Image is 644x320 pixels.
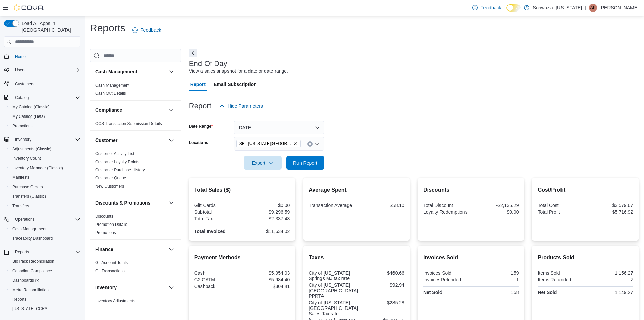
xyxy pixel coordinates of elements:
input: Dark Mode [506,4,521,12]
div: -$2,135.29 [472,202,519,208]
span: Inventory Adjustments [95,298,135,304]
div: 159 [472,270,519,276]
button: Promotions [7,121,83,131]
button: Inventory [1,135,83,144]
span: Customers [15,81,34,87]
span: Customer Loyalty Points [95,159,139,165]
a: Feedback [129,23,164,37]
h3: Cash Management [95,68,137,75]
span: BioTrack Reconciliation [9,257,80,265]
a: Inventory Manager (Classic) [9,164,66,172]
button: Cash Management [167,68,175,76]
button: Cash Management [7,224,83,234]
button: Reports [1,247,83,257]
div: City of [US_STATE] Springs MJ tax rate [309,270,355,281]
span: Cash Management [95,83,129,88]
span: My Catalog (Classic) [12,104,50,110]
span: Transfers (Classic) [12,194,46,199]
span: Transfers [12,203,29,209]
span: Cash Out Details [95,91,126,96]
span: Adjustments (Classic) [9,145,80,153]
span: Traceabilty Dashboard [12,236,53,241]
button: Catalog [12,93,31,102]
span: Transfers (Classic) [9,192,80,200]
span: Reports [12,248,80,256]
div: 158 [472,290,519,295]
span: Metrc Reconciliation [12,287,49,293]
p: Schwazze [US_STATE] [533,4,582,12]
h2: Invoices Sold [423,254,519,262]
div: Amber Palubeskie [589,4,597,12]
span: SB - [US_STATE][GEOGRAPHIC_DATA] [239,140,292,147]
span: Washington CCRS [9,305,80,313]
span: Feedback [480,4,501,11]
button: [US_STATE] CCRS [7,304,83,314]
div: Total Profit [538,209,584,215]
div: 1,149.27 [587,290,633,295]
div: $0.00 [472,209,519,215]
a: Discounts [95,214,113,219]
a: New Customers [95,184,124,189]
div: InvoicesRefunded [423,277,470,282]
span: Cash Management [12,226,46,232]
h2: Total Sales ($) [194,186,290,194]
button: Inventory [95,284,166,291]
div: $5,984.40 [243,277,290,282]
span: Discounts [95,214,113,219]
span: Home [15,54,26,59]
a: Dashboards [7,276,83,285]
img: Cova [14,4,44,11]
span: Promotions [9,122,80,130]
span: Inventory Manager (Classic) [12,165,63,171]
button: My Catalog (Beta) [7,112,83,121]
div: $9,296.59 [243,209,290,215]
div: $3,579.67 [587,202,633,208]
h2: Cost/Profit [538,186,633,194]
button: Inventory Count [7,154,83,163]
a: Transfers [9,202,32,210]
span: [US_STATE] CCRS [12,306,47,312]
span: Feedback [140,27,161,34]
div: 1,156.27 [587,270,633,276]
span: Promotion Details [95,222,127,227]
a: Transfers (Classic) [9,192,49,200]
a: Customer Purchase History [95,168,145,172]
span: Inventory Count [12,156,41,161]
button: Adjustments (Classic) [7,144,83,154]
a: Purchase Orders [9,183,46,191]
span: Manifests [12,175,29,180]
div: Customer [90,150,181,193]
div: $92.94 [361,282,404,288]
button: Inventory [12,135,34,144]
button: Customers [1,79,83,89]
a: Inventory Adjustments [95,299,135,303]
div: Transaction Average [309,202,355,208]
button: Users [1,65,83,75]
div: $460.66 [358,270,404,276]
span: Purchase Orders [12,184,43,190]
span: Cash Management [9,225,80,233]
a: Reports [9,295,29,303]
a: Metrc Reconciliation [9,286,51,294]
h3: Discounts & Promotions [95,199,150,206]
span: AP [590,4,596,12]
span: Dashboards [12,278,39,283]
div: $58.10 [358,202,404,208]
span: Promotions [12,123,33,129]
h3: Customer [95,137,117,144]
button: My Catalog (Classic) [7,102,83,112]
div: Cash [194,270,241,276]
span: Reports [12,297,26,302]
span: Export [248,156,278,170]
span: Manifests [9,173,80,182]
a: Cash Management [95,83,129,88]
button: Catalog [1,93,83,102]
span: Operations [12,215,80,223]
span: Metrc Reconciliation [9,286,80,294]
span: Reports [15,249,29,255]
div: $5,954.03 [243,270,290,276]
h3: Inventory [95,284,117,291]
button: Operations [1,215,83,224]
div: City of [US_STATE][GEOGRAPHIC_DATA] PPRTA [309,282,358,299]
button: Run Report [286,156,324,170]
